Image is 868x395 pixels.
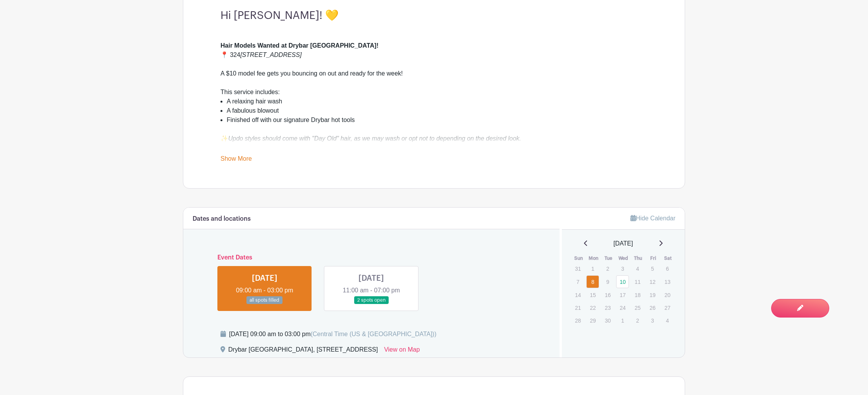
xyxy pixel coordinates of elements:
li: A fabulous blowout [227,106,648,115]
p: 13 [661,276,674,288]
em: Updo styles should come with "Day Old" hair, as we may wash or opt not to depending on the desire... [228,135,521,142]
div: ✨ ✨ [220,134,648,171]
p: 1 [616,314,629,326]
span: (Central Time (US & [GEOGRAPHIC_DATA])) [310,331,436,337]
p: 25 [631,302,644,314]
p: 31 [572,263,584,275]
span: [DATE] [613,239,633,248]
p: 4 [661,314,674,326]
p: 9 [601,276,614,288]
p: 26 [646,302,659,314]
li: A relaxing hair wash [227,97,648,106]
div: This service includes: [220,88,648,97]
a: 10 [616,275,629,288]
p: 18 [631,289,644,301]
a: 8 [586,275,599,288]
p: 14 [572,289,584,301]
h6: Dates and locations [193,215,251,223]
p: 15 [586,289,599,301]
p: 20 [661,289,674,301]
p: 4 [631,263,644,275]
p: 19 [646,289,659,301]
div: [DATE] 09:00 am to 03:00 pm [229,330,436,339]
p: 29 [586,314,599,326]
th: Sat [661,254,676,262]
p: 23 [601,302,614,314]
th: Mon [586,254,601,262]
p: 2 [631,314,644,326]
p: 27 [661,302,674,314]
p: 30 [601,314,614,326]
th: Fri [646,254,661,262]
th: Wed [616,254,631,262]
p: 12 [646,276,659,288]
p: 5 [646,263,659,275]
p: 3 [646,314,659,326]
p: 2 [601,263,614,275]
p: 22 [586,302,599,314]
p: 11 [631,276,644,288]
p: 24 [616,302,629,314]
div: A $10 model fee gets you bouncing on out and ready for the week! [220,69,648,88]
th: Sun [571,254,586,262]
p: 6 [661,263,674,275]
p: 17 [616,289,629,301]
p: 21 [572,302,584,314]
th: Thu [631,254,646,262]
p: 1 [586,263,599,275]
p: 7 [572,276,584,288]
p: 16 [601,289,614,301]
div: 📍 324 [220,32,648,60]
li: Finished off with our signature Drybar hot tools [227,115,648,134]
strong: Hair Models Wanted at Drybar [GEOGRAPHIC_DATA]! [220,42,379,49]
p: 3 [616,263,629,275]
p: 28 [572,314,584,326]
a: View on Map [384,345,420,357]
th: Tue [601,254,616,262]
h6: Event Dates [211,254,532,261]
em: [STREET_ADDRESS] [240,52,301,58]
a: Hide Calendar [630,215,675,222]
h3: Hi [PERSON_NAME]! 💛 [220,9,648,22]
div: Drybar [GEOGRAPHIC_DATA], [STREET_ADDRESS] [228,345,378,357]
a: Show More [220,155,252,165]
